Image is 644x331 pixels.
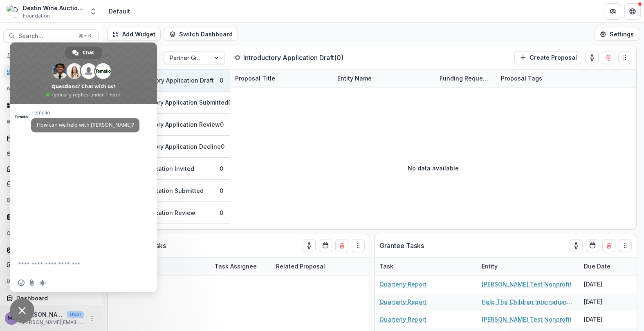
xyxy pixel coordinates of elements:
[18,33,74,40] span: Search...
[579,257,640,275] div: Due Date
[332,74,377,83] div: Entity Name
[65,47,102,59] div: Chat
[477,257,579,275] div: Entity
[579,262,615,271] div: Due Date
[586,51,599,64] button: toggle-assigned-to-me
[18,260,131,268] textarea: Compose your message...
[108,257,210,275] div: Task
[303,239,316,252] button: toggle-assigned-to-me
[375,257,477,275] div: Task
[319,239,332,252] button: Calendar
[77,31,93,40] div: ⌘ + K
[7,86,87,92] span: Activity
[618,51,631,64] button: Drag
[624,3,641,20] button: Get Help
[220,186,223,195] div: 0
[3,98,99,112] a: Tasks
[379,280,426,289] a: Quarterly Report
[37,121,134,128] span: How can we help with [PERSON_NAME]?
[130,76,214,85] div: Introductory Application Draft
[271,262,330,271] div: Related Proposal
[482,280,572,289] a: [PERSON_NAME] Test Nonprofit
[3,65,99,79] a: Dashboard
[3,227,99,240] button: Open Contacts
[3,49,99,62] button: Notifications
[435,69,496,87] div: Funding Requested
[129,120,220,129] div: Introductory Application Review
[586,239,599,252] button: Calendar
[496,69,598,87] div: Proposal Tags
[210,257,271,275] div: Task Assignee
[3,162,99,175] a: Payments
[230,74,280,83] div: Proposal Title
[605,3,621,20] button: Partners
[3,82,99,95] button: Open Activity
[332,69,435,87] div: Entity Name
[579,293,640,311] div: [DATE]
[228,98,232,107] div: 0
[3,115,99,128] button: Open Workflows
[482,315,572,324] a: [PERSON_NAME] Test Nonprofit
[3,177,99,190] a: Grantee Reports
[10,298,34,323] div: Close chat
[8,315,15,321] div: Melissa Eager
[67,311,84,318] p: User
[129,98,228,107] div: Introductory Application Submitted
[109,7,130,16] div: Default
[108,202,230,224] button: Full Application Review0
[379,297,426,306] a: Quarterly Report
[7,119,87,125] span: Workflows
[595,28,639,41] button: Settings
[129,208,195,217] div: Full Application Review
[379,315,426,324] a: Quarterly Report
[7,279,87,284] span: Data & Reporting
[129,186,204,195] div: Full Application Submitted
[21,319,84,326] p: [PERSON_NAME][EMAIL_ADDRESS][DOMAIN_NAME]
[570,239,583,252] button: toggle-assigned-to-me
[210,262,262,271] div: Task Assignee
[408,164,459,172] p: No data available
[514,51,582,64] button: Create Proposal
[108,158,230,180] button: Full Application Invited0
[88,3,99,20] button: Open entity switcher
[579,275,640,293] div: [DATE]
[230,69,332,87] div: Proposal Title
[164,28,238,41] button: Switch Dashboard
[108,92,230,114] button: Introductory Application Submitted0
[108,114,230,136] button: Introductory Application Review0
[7,5,20,18] img: Destin Wine Auction Workflow Sandbox
[271,257,373,275] div: Related Proposal
[221,142,224,151] div: 0
[243,53,343,63] p: Introductory Application Draft ( 0 )
[105,5,133,17] nav: breadcrumb
[3,194,99,207] button: Open Documents
[21,310,64,319] p: [PERSON_NAME]
[3,243,99,257] a: Grantees
[7,197,87,203] span: Documents
[31,110,139,116] span: Temelio
[108,180,230,202] button: Full Application Submitted0
[108,136,230,158] button: Introductory Application Decline0
[3,29,99,42] button: Search...
[220,164,223,173] div: 0
[619,239,632,252] button: Drag
[220,120,224,129] div: 0
[379,241,424,250] p: Grantee Tasks
[496,74,547,83] div: Proposal Tags
[3,275,99,288] button: Open Data & Reporting
[129,164,194,173] div: Full Application Invited
[482,297,574,306] a: Help The Children International Childrens Charity
[3,210,99,224] a: Document Templates
[3,132,99,145] a: Proposals
[87,313,97,323] button: More
[220,76,223,85] div: 0
[3,147,99,160] a: Form Builder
